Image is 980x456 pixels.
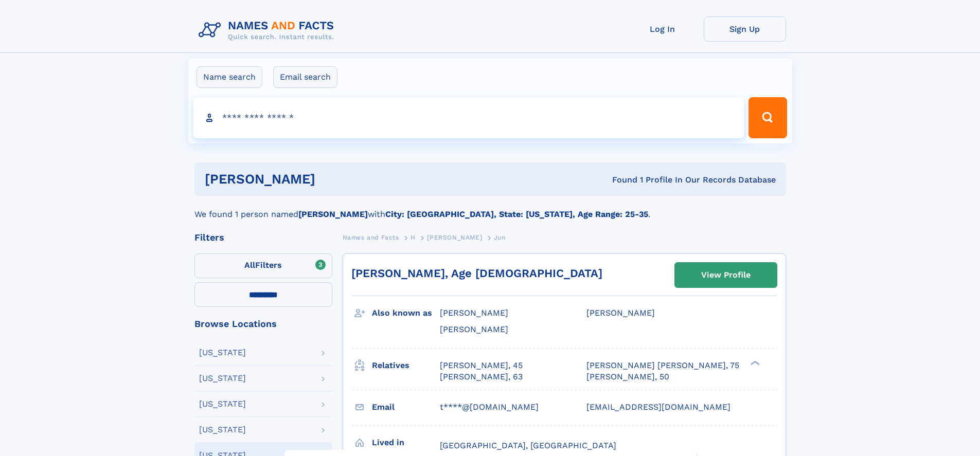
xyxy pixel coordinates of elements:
div: We found 1 person named with . [194,196,786,221]
a: [PERSON_NAME] [PERSON_NAME], 75 [586,360,739,371]
span: H [411,234,416,241]
div: [US_STATE] [199,400,246,408]
span: All [244,260,255,270]
h3: Email [372,398,440,416]
input: search input [193,97,744,138]
b: City: [GEOGRAPHIC_DATA], State: [US_STATE], Age Range: 25-35 [385,209,648,219]
a: H [411,231,416,244]
div: [US_STATE] [199,349,246,357]
h3: Also known as [372,304,440,322]
label: Name search [197,66,262,88]
a: Log In [621,16,704,42]
a: View Profile [675,263,777,287]
div: [US_STATE] [199,426,246,434]
span: Jun [494,234,506,241]
b: [PERSON_NAME] [298,209,368,219]
span: [PERSON_NAME] [440,324,508,334]
a: [PERSON_NAME], 63 [440,371,523,382]
div: [US_STATE] [199,374,246,382]
a: Names and Facts [343,231,399,244]
div: View Profile [701,263,751,287]
a: [PERSON_NAME] [427,231,482,244]
div: Found 1 Profile In Our Records Database [464,174,776,186]
a: [PERSON_NAME], Age [DEMOGRAPHIC_DATA] [351,267,602,280]
h3: Lived in [372,434,440,451]
span: [GEOGRAPHIC_DATA], [GEOGRAPHIC_DATA] [440,441,616,450]
img: Logo Names and Facts [194,16,343,44]
span: [EMAIL_ADDRESS][DOMAIN_NAME] [586,402,730,412]
h3: Relatives [372,357,440,374]
div: Browse Locations [194,319,332,329]
span: [PERSON_NAME] [586,308,655,318]
div: Filters [194,233,332,242]
span: [PERSON_NAME] [440,308,508,318]
label: Email search [273,66,337,88]
span: [PERSON_NAME] [427,234,482,241]
a: Sign Up [704,16,786,42]
label: Filters [194,253,332,278]
button: Search Button [749,97,787,138]
a: [PERSON_NAME], 45 [440,360,523,371]
a: [PERSON_NAME], 50 [586,371,669,382]
h1: [PERSON_NAME] [205,173,464,186]
div: ❯ [748,359,760,366]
